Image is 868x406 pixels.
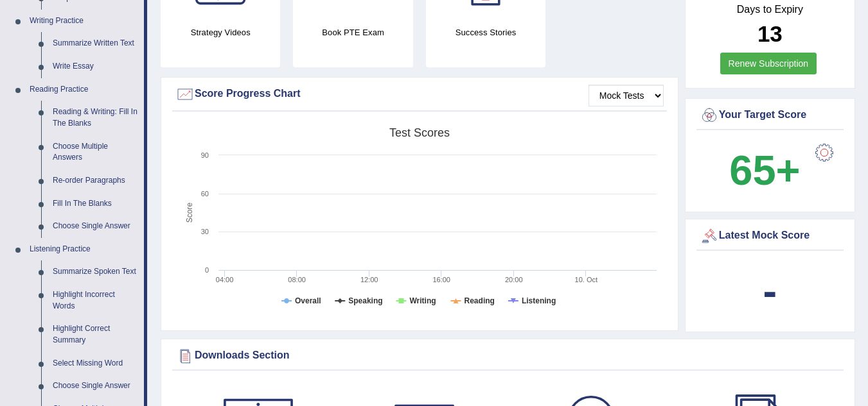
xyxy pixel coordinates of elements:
a: Listening Practice [24,238,144,261]
a: Choose Single Answer [47,375,144,398]
a: Highlight Correct Summary [47,317,144,351]
b: 13 [757,21,783,46]
b: 65+ [729,147,800,194]
h4: Book PTE Exam [293,26,412,39]
a: Renew Subscription [720,53,817,74]
a: Re-order Paragraphs [47,169,144,192]
text: 20:00 [505,276,523,283]
h4: Success Stories [426,26,545,39]
div: Downloads Section [175,346,840,366]
div: Score Progress Chart [175,85,664,104]
text: 90 [201,151,209,159]
tspan: Score [185,203,194,223]
text: 12:00 [360,276,378,283]
tspan: Test scores [389,126,450,139]
h4: Strategy Videos [161,26,280,39]
b: - [763,267,777,314]
tspan: Listening [522,296,556,305]
a: Write Essay [47,55,144,78]
a: Summarize Spoken Text [47,260,144,283]
div: Your Target Score [700,106,840,125]
a: Writing Practice [24,10,144,33]
text: 60 [201,190,209,198]
text: 04:00 [216,276,234,283]
tspan: Speaking [348,296,382,305]
a: Select Missing Word [47,352,144,375]
text: 08:00 [288,276,306,283]
text: 30 [201,228,209,235]
a: Choose Multiple Answers [47,135,144,169]
tspan: 10. Oct [575,276,598,283]
h4: Days to Expiry [700,4,840,15]
a: Reading Practice [24,78,144,101]
a: Fill In The Blanks [47,192,144,216]
div: Latest Mock Score [700,226,840,246]
a: Choose Single Answer [47,215,144,238]
tspan: Overall [295,296,321,305]
a: Summarize Written Text [47,32,144,55]
tspan: Writing [409,296,436,305]
tspan: Reading [465,296,495,305]
a: Highlight Incorrect Words [47,283,144,317]
text: 0 [205,266,209,274]
a: Reading & Writing: Fill In The Blanks [47,101,144,135]
text: 16:00 [432,276,450,283]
